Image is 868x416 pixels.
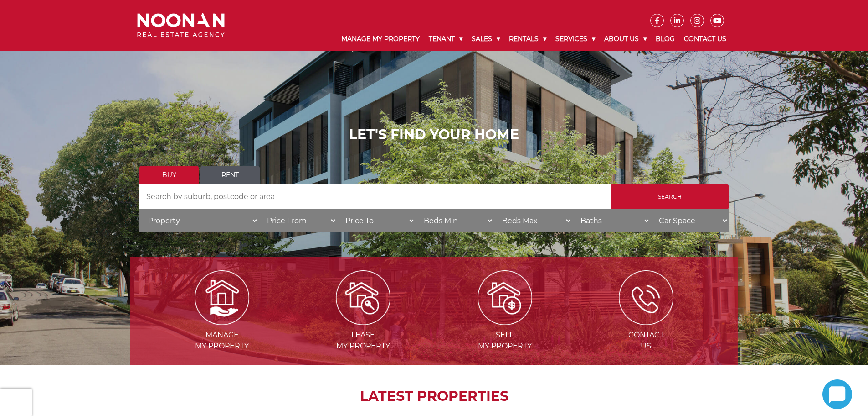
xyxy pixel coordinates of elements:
[195,270,249,325] img: Manage my Property
[337,27,424,51] a: Manage My Property
[153,388,715,405] h2: LATEST PROPERTIES
[600,27,651,51] a: About Us
[651,27,679,51] a: Blog
[679,27,731,51] a: Contact Us
[611,184,729,209] input: Search
[619,270,673,325] img: ICONS
[478,270,532,325] img: Sell my property
[576,293,716,350] a: ContactUs
[152,330,292,352] span: Manage my Property
[336,270,390,325] img: Lease my property
[467,27,504,51] a: Sales
[576,330,716,352] span: Contact Us
[435,330,575,352] span: Sell my Property
[139,184,611,209] input: Search by suburb, postcode or area
[139,166,199,184] a: Buy
[551,27,600,51] a: Services
[152,293,292,350] a: Managemy Property
[435,293,575,350] a: Sellmy Property
[293,330,433,352] span: Lease my Property
[139,126,729,143] h1: LET'S FIND YOUR HOME
[293,293,433,350] a: Leasemy Property
[200,166,260,184] a: Rent
[424,27,467,51] a: Tenant
[137,13,225,37] img: Noonan Real Estate Agency
[504,27,551,51] a: Rentals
